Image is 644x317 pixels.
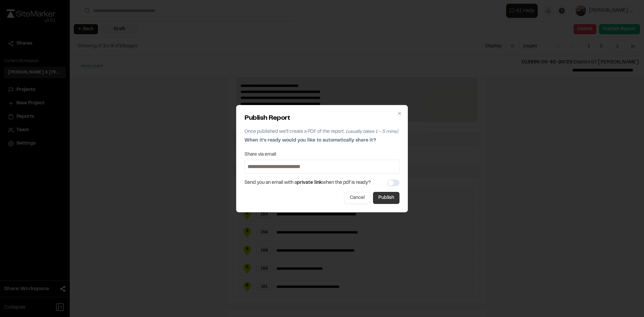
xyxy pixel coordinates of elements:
[373,192,399,204] button: Publish
[245,139,376,143] span: When it's ready would you like to automatically share it?
[245,113,399,123] h2: Publish Report
[245,179,371,187] span: Send you an email with a when the pdf is ready?
[245,128,399,136] p: Once published we'll create a PDF of the report.
[297,181,322,185] span: private link
[346,130,398,134] span: (usually takes 1 - 5 mins)
[245,152,276,157] label: Share via email
[344,192,370,204] button: Cancel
